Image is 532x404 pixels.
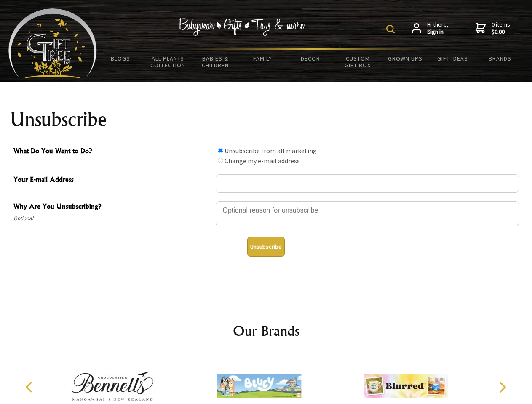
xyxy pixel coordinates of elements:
[218,148,223,153] input: What Do You Want to Do?
[429,50,476,67] a: Gift Ideas
[427,28,449,36] strong: Sign in
[8,8,97,78] img: Babyware - Gifts - Toys and more...
[493,378,511,396] button: Next
[492,28,510,36] strong: $0.00
[21,378,40,396] button: Previous
[13,201,211,213] span: Why Are You Unsubscribing?
[13,146,211,158] span: What Do You Want to Do?
[386,25,395,33] img: product search
[216,174,519,193] input: Your E-mail Address
[427,21,449,36] span: Hi there,
[225,146,317,155] label: Unsubscribe from all marketing
[476,50,524,67] a: Brands
[247,237,285,257] button: Unsubscribe
[144,50,192,74] a: All Plants Collection
[97,50,144,67] a: BLOGS
[218,158,223,163] input: What Do You Want to Do?
[192,50,239,74] a: Babies & Children
[225,157,300,165] label: Change my e-mail address
[334,50,382,74] a: Custom Gift Box
[13,213,211,223] span: Optional
[412,21,449,36] a: Hi there,Sign in
[476,21,510,36] a: 0 items$0.00
[17,321,516,341] h2: Our Brands
[10,109,522,130] h1: Unsubscribe
[13,174,211,186] span: Your E-mail Address
[381,50,429,67] a: Grown Ups
[216,201,519,226] textarea: Why Are You Unsubscribing?
[179,18,305,36] img: Babywear - Gifts - Toys & more
[286,50,334,67] a: Decor
[239,50,287,67] a: Family
[492,21,510,36] span: 0 items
